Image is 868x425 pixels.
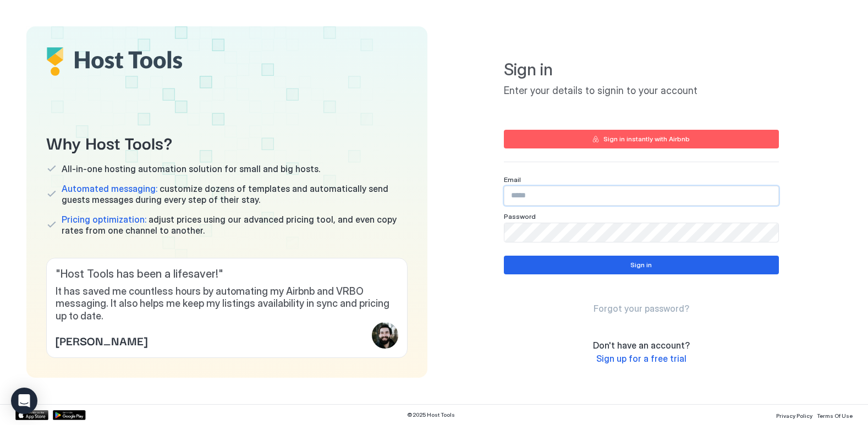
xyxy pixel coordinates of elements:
input: Input Field [504,223,778,242]
span: It has saved me countless hours by automating my Airbnb and VRBO messaging. It also helps me keep... [56,285,398,323]
div: profile [372,322,398,349]
span: Enter your details to signin to your account [504,85,779,97]
span: Privacy Policy [776,412,812,419]
span: Pricing optimization: [62,214,146,225]
span: Email [504,175,521,184]
span: Sign up for a free trial [596,353,686,364]
button: Sign in [504,256,779,274]
span: All-in-one hosting automation solution for small and big hosts. [62,163,320,174]
span: Don't have an account? [593,340,690,351]
span: Terms Of Use [817,412,853,419]
span: adjust prices using our advanced pricing tool, and even copy rates from one channel to another. [62,214,408,236]
a: Terms Of Use [817,409,853,421]
div: Open Intercom Messenger [11,388,37,414]
span: Forgot your password? [594,303,689,314]
span: Password [504,212,536,220]
a: Sign up for a free trial [596,353,686,365]
span: [PERSON_NAME] [56,332,147,349]
span: customize dozens of templates and automatically send guests messages during every step of their s... [62,183,408,205]
span: Sign in [504,59,779,80]
span: © 2025 Host Tools [407,411,455,418]
button: Sign in instantly with Airbnb [504,130,779,148]
div: Sign in [630,260,652,270]
a: Privacy Policy [776,409,812,421]
div: Sign in instantly with Airbnb [603,134,690,144]
span: Why Host Tools? [46,130,408,154]
span: Automated messaging: [62,183,157,194]
a: Forgot your password? [594,303,689,314]
a: App Store [15,410,48,420]
span: " Host Tools has been a lifesaver! " [56,267,398,281]
input: Input Field [504,186,778,205]
a: Google Play Store [53,410,86,420]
